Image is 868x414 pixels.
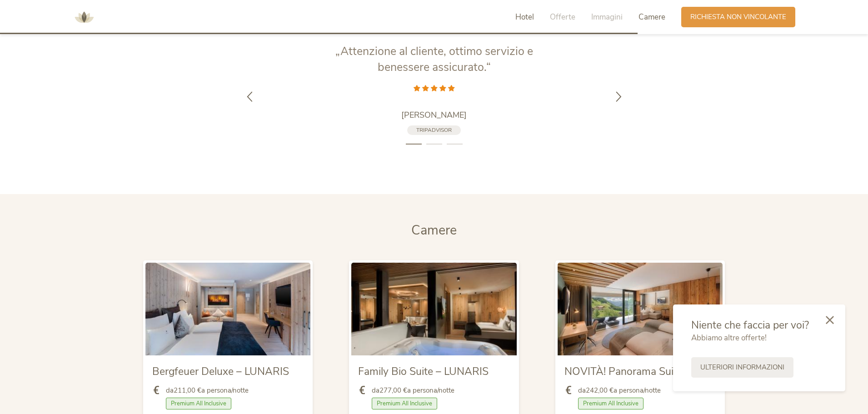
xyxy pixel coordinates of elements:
img: AMONTI & LUNARIS Wellnessresort [70,4,98,31]
span: Camere [639,12,665,22]
a: [PERSON_NAME] [320,110,548,121]
a: Ulteriori informazioni [691,357,793,378]
span: Niente che faccia per voi? [691,318,809,332]
span: Premium All Inclusive [166,398,231,409]
span: Offerte [550,12,575,22]
img: Family Bio Suite – LUNARIS [351,263,516,355]
span: Richiesta non vincolante [690,12,786,22]
b: 211,00 € [174,386,201,395]
span: da a persona/notte [166,386,249,395]
span: „Attenzione al cliente, ottimo servizio e benessere assicurato.“ [335,44,533,75]
img: NOVITÀ! Panorama Suite [558,263,723,355]
span: Camere [411,221,457,239]
span: Family Bio Suite – LUNARIS [358,364,489,379]
span: Premium All Inclusive [578,398,644,409]
b: 277,00 € [379,386,407,395]
a: Tripadvisor [407,125,461,135]
span: da a persona/notte [372,386,454,395]
span: Ulteriori informazioni [700,363,784,372]
span: [PERSON_NAME] [401,110,467,120]
a: AMONTI & LUNARIS Wellnessresort [70,14,98,20]
span: NOVITÀ! Panorama Suite [564,364,683,379]
img: Bergfeuer Deluxe – LUNARIS [145,263,310,355]
span: da a persona/notte [578,386,661,395]
span: Immagini [591,12,623,22]
span: Tripadvisor [416,126,452,134]
b: 242,00 € [586,386,614,395]
span: Bergfeuer Deluxe – LUNARIS [152,364,289,379]
span: Hotel [515,12,534,22]
span: Premium All Inclusive [372,398,437,409]
span: Abbiamo altre offerte! [691,333,767,343]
